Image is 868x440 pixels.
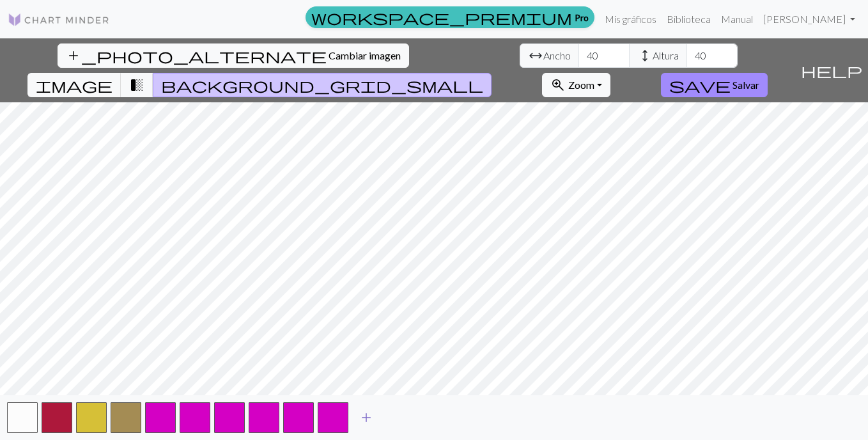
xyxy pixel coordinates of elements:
[311,8,572,26] span: workspace_premium
[8,12,110,27] img: Logotipo
[306,6,594,28] a: Pro
[653,48,679,63] span: Altura
[542,73,610,97] button: Zoom
[637,47,653,65] span: height
[732,79,759,91] span: Salvar
[528,47,543,65] span: arrow_range
[543,48,571,63] span: Ancho
[350,405,382,430] button: Añadir color
[661,73,768,97] button: Salvar
[801,61,862,79] span: help
[758,6,860,32] a: [PERSON_NAME]
[575,11,589,24] font: Pro
[161,76,483,94] span: background_grid_small
[550,76,566,94] span: zoom_in
[36,76,112,94] span: image
[763,13,846,25] font: [PERSON_NAME]
[568,79,594,91] span: Zoom
[66,47,327,65] span: add_photo_alternate
[662,6,716,32] a: Biblioteca
[795,38,868,102] button: Ayuda
[600,6,662,32] a: Mis gráficos
[329,49,401,61] span: Cambiar imagen
[716,6,758,32] a: Manual
[58,43,409,68] button: Cambiar imagen
[359,409,374,427] span: add
[669,76,731,94] span: save
[129,76,144,94] span: transition_fade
